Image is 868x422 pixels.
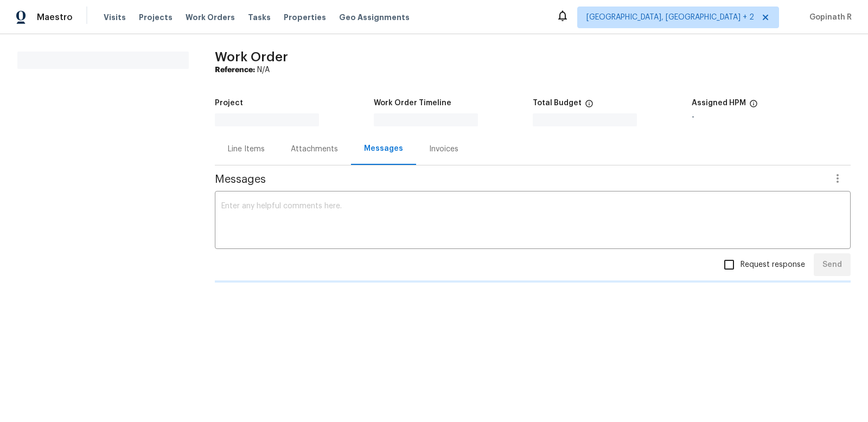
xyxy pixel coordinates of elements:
h5: Assigned HPM [692,99,746,107]
h5: Total Budget [533,99,582,107]
div: N/A [215,65,851,75]
div: Line Items [228,144,265,155]
span: Visits [104,12,126,23]
div: - [692,113,851,121]
h5: Work Order Timeline [374,99,451,107]
span: Geo Assignments [339,12,410,23]
span: Maestro [37,12,73,23]
span: The total cost of line items that have been proposed by Opendoor. This sum includes line items th... [585,99,593,113]
span: Properties [284,12,326,23]
span: Gopinath R [805,12,852,23]
span: Messages [215,174,825,185]
span: Work Order [215,50,288,63]
span: [GEOGRAPHIC_DATA], [GEOGRAPHIC_DATA] + 2 [586,12,754,23]
div: Messages [364,143,403,154]
span: Request response [741,259,805,271]
div: Attachments [291,144,338,155]
h5: Project [215,99,243,107]
span: Tasks [248,14,271,21]
span: The hpm assigned to this work order. [749,99,758,113]
span: Projects [139,12,173,23]
span: Work Orders [186,12,235,23]
div: Invoices [429,144,458,155]
b: Reference: [215,66,255,74]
